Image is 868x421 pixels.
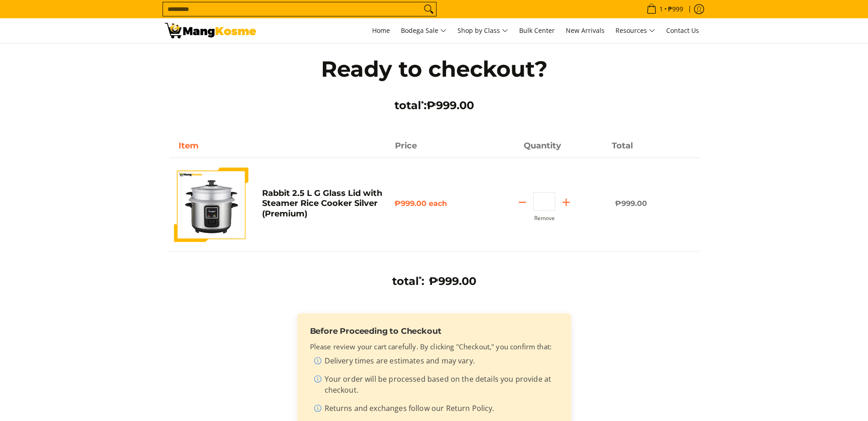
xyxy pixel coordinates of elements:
span: ₱999.00 [426,99,474,112]
button: Search [421,2,436,16]
span: Home [372,26,390,35]
span: ₱999.00 [615,199,647,208]
h1: Ready to checkout? [302,55,567,83]
span: Bulk Center [519,26,555,35]
span: New Arrivals [566,26,605,35]
h3: total : [302,99,567,112]
li: Delivery times are estimates and may vary. [314,355,558,370]
li: Returns and exchanges follow our Return Policy. [314,403,558,417]
span: Resources [615,25,655,37]
span: 1 [658,6,664,12]
h3: Before Proceeding to Checkout [310,326,558,336]
a: Rabbit 2.5 L G Glass Lid with Steamer Rice Cooker Silver (Premium) [262,188,382,219]
span: ₱999 [667,6,684,12]
span: ₱999.00 [429,274,476,288]
span: Bodega Sale [401,25,447,37]
a: Resources [611,18,660,43]
nav: Main Menu [265,18,704,43]
a: Shop by Class [453,18,513,43]
button: Add [555,195,577,210]
span: Shop by Class [458,25,508,37]
a: New Arrivals [561,18,609,43]
img: Your Shopping Cart | Mang Kosme [165,23,256,38]
div: Please review your cart carefully. By clicking "Checkout," you confirm that: [310,342,558,418]
img: https://mangkosme.com/products/rabbit-2-5-l-g-glass-lid-with-steamer-rice-cooker-silver-class-a [174,167,248,242]
span: Contact Us [666,26,699,35]
button: Subtract [511,195,533,210]
li: Your order will be processed based on the details you provide at checkout. [314,374,558,399]
span: ₱999.00 each [395,199,447,208]
h3: total : [392,274,424,288]
a: Bodega Sale [396,18,451,43]
span: • [644,4,686,14]
a: Home [368,18,395,43]
a: Bulk Center [515,18,559,43]
a: Contact Us [662,18,704,43]
button: Remove [534,215,555,221]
